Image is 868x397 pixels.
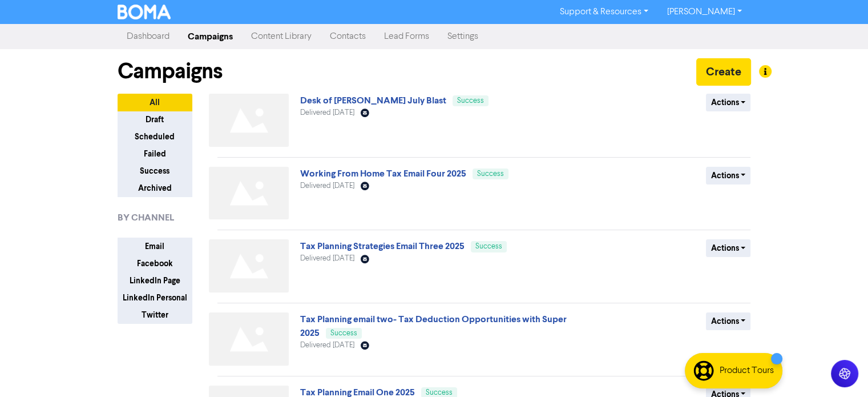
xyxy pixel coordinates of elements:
span: Delivered [DATE] [300,342,354,349]
span: Success [457,97,484,105]
span: Success [330,330,357,337]
a: Support & Resources [551,3,657,21]
button: Email [118,238,192,255]
span: Delivered [DATE] [300,109,354,117]
span: BY CHANNEL [118,211,174,224]
span: Success [426,389,453,396]
span: Success [475,243,502,250]
a: Campaigns [179,25,242,48]
a: Lead Forms [375,25,438,48]
button: Actions [706,167,751,185]
button: Draft [118,111,192,129]
button: Failed [118,145,192,163]
img: BOMA Logo [118,5,171,19]
button: LinkedIn Page [118,272,192,290]
a: Dashboard [118,25,179,48]
button: Actions [706,94,751,111]
a: Settings [438,25,487,48]
button: All [118,94,192,111]
button: Actions [706,239,751,257]
button: LinkedIn Personal [118,289,192,307]
button: Facebook [118,255,192,272]
button: Create [696,58,751,86]
a: Tax Planning Strategies Email Three 2025 [300,240,465,252]
span: Delivered [DATE] [300,182,354,190]
img: Not found [209,94,289,147]
a: Working From Home Tax Email Four 2025 [300,168,466,179]
button: Archived [118,179,192,197]
button: Success [118,162,192,180]
a: Contacts [321,25,375,48]
a: [PERSON_NAME] [657,3,750,21]
img: Not found [209,167,289,220]
button: Actions [706,312,751,330]
a: Tax Planning email two- Tax Deduction Opportunities with Super 2025 [300,314,567,339]
iframe: Chat Widget [811,342,868,397]
button: Twitter [118,306,192,324]
a: Content Library [242,25,321,48]
span: Delivered [DATE] [300,255,354,262]
button: Scheduled [118,128,192,146]
span: Success [477,170,504,178]
a: Desk of [PERSON_NAME] July Blast [300,95,446,106]
h1: Campaigns [118,58,223,85]
img: Not found [209,239,289,292]
img: Not found [209,312,289,366]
